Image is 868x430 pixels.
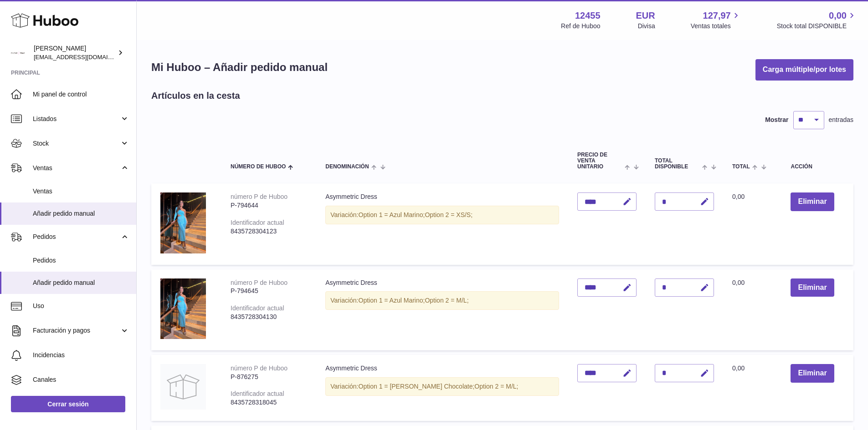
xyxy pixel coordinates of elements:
[33,164,120,172] span: Ventas
[325,377,559,396] div: Variación:
[325,291,559,310] div: Variación:
[33,90,129,99] span: Mi panel de control
[359,297,425,304] span: Option 1 = Azul Marino;
[316,355,568,421] td: Asymmetric Dress
[34,44,116,61] div: [PERSON_NAME]
[829,10,847,22] span: 0,00
[151,60,328,75] h1: Mi Huboo – Añadir pedido manual
[231,227,307,236] div: 8435728304123
[732,364,745,372] span: 0,00
[33,302,129,310] span: Uso
[655,158,700,170] span: Total DISPONIBLE
[231,390,284,397] div: Identificador actual
[316,269,568,350] td: Asymmetric Dress
[777,10,857,30] a: 0,00 Stock total DISPONIBLE
[11,396,125,412] a: Cerrar sesión
[703,10,731,22] span: 127,97
[231,304,284,312] div: Identificador actual
[231,373,307,381] div: P-876275
[160,192,206,253] img: Asymmetric Dress
[359,383,475,390] span: Option 1 = [PERSON_NAME] Chocolate;
[732,279,745,286] span: 0,00
[325,206,559,224] div: Variación:
[231,398,307,407] div: 8435728318045
[33,115,120,123] span: Listados
[160,278,206,339] img: Asymmetric Dress
[33,233,120,241] span: Pedidos
[732,193,745,200] span: 0,00
[575,10,601,22] strong: 12455
[231,313,307,321] div: 8435728304130
[316,183,568,264] td: Asymmetric Dress
[33,187,129,196] span: Ventas
[33,375,129,384] span: Canales
[636,10,655,22] strong: EUR
[231,364,288,372] div: número P de Huboo
[151,90,240,102] h2: Artículos en la cesta
[765,116,788,124] label: Mostrar
[231,193,288,200] div: número P de Huboo
[829,116,853,124] span: entradas
[691,22,741,30] span: Ventas totales
[231,287,307,295] div: P-794645
[425,297,468,304] span: Option 2 = M/L;
[777,22,857,30] span: Stock total DISPONIBLE
[791,364,834,383] button: Eliminar
[11,46,25,60] img: pedidos@glowrias.com
[33,326,120,335] span: Facturación y pagos
[33,209,129,218] span: Añadir pedido manual
[561,22,600,30] div: Ref de Huboo
[231,219,284,226] div: Identificador actual
[33,139,120,148] span: Stock
[732,164,750,170] span: Total
[231,164,286,170] span: Número de Huboo
[577,152,622,170] span: Precio de venta unitario
[425,211,473,218] span: Option 2 = XS/S;
[231,201,307,210] div: P-794644
[755,59,853,81] button: Carga múltiple/por lotes
[791,192,834,211] button: Eliminar
[231,279,288,286] div: número P de Huboo
[33,278,129,287] span: Añadir pedido manual
[325,164,369,170] span: Denominación
[160,364,206,410] img: Asymmetric Dress
[691,10,741,30] a: 127,97 Ventas totales
[638,22,655,30] div: Divisa
[791,278,834,297] button: Eliminar
[359,211,425,218] span: Option 1 = Azul Marino;
[33,351,129,359] span: Incidencias
[791,164,844,170] div: Acción
[474,383,518,390] span: Option 2 = M/L;
[33,256,129,265] span: Pedidos
[34,53,134,61] span: [EMAIL_ADDRESS][DOMAIN_NAME]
